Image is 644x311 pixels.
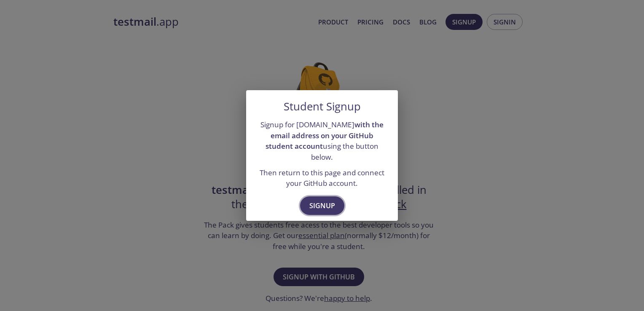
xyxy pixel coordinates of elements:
[266,120,384,151] strong: with the email address on your GitHub student account
[300,196,344,215] button: Signup
[256,167,388,189] p: Then return to this page and connect your GitHub account.
[256,119,388,163] p: Signup for [DOMAIN_NAME] using the button below.
[309,200,335,212] span: Signup
[284,100,361,113] h5: Student Signup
